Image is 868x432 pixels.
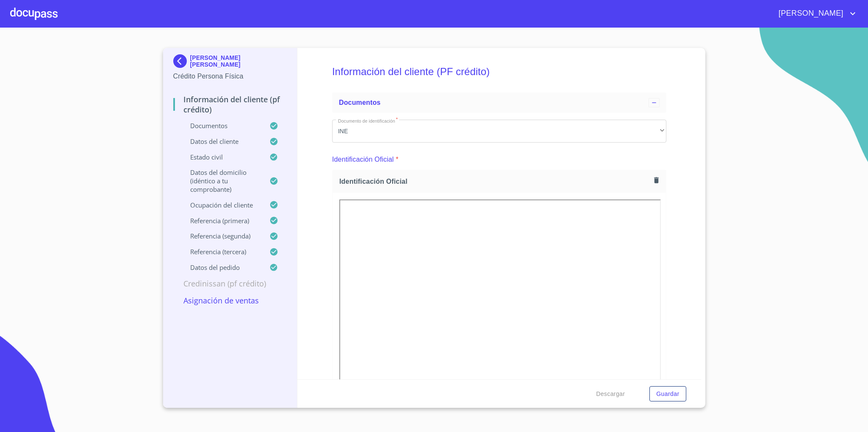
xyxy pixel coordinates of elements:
span: Guardar [656,389,679,399]
p: Datos del domicilio (idéntico a tu comprobante) [173,168,270,194]
p: Crédito Persona Física [173,71,287,81]
span: [PERSON_NAME] [772,7,848,20]
p: Referencia (segunda) [173,232,270,240]
p: Estado Civil [173,153,270,161]
div: [PERSON_NAME] [PERSON_NAME] [173,54,287,71]
div: Documentos [332,93,666,113]
p: Información del cliente (PF crédito) [173,94,287,115]
p: Asignación de Ventas [173,295,287,306]
div: INE [332,120,666,143]
span: Documentos [339,99,380,106]
p: Identificación Oficial [332,154,394,165]
h5: Información del cliente (PF crédito) [332,54,666,89]
p: Referencia (tercera) [173,247,270,256]
button: Guardar [649,386,686,402]
p: Datos del cliente [173,137,270,146]
span: Identificación Oficial [339,177,651,186]
p: Ocupación del Cliente [173,201,270,209]
p: [PERSON_NAME] [PERSON_NAME] [190,54,287,68]
p: Datos del pedido [173,263,270,272]
p: Documentos [173,121,270,130]
p: Credinissan (PF crédito) [173,278,287,289]
span: Descargar [596,389,625,399]
p: Referencia (primera) [173,216,270,225]
img: Docupass spot blue [173,54,190,68]
button: Descargar [593,386,628,402]
button: account of current user [772,7,858,20]
iframe: Identificación Oficial [339,199,661,428]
